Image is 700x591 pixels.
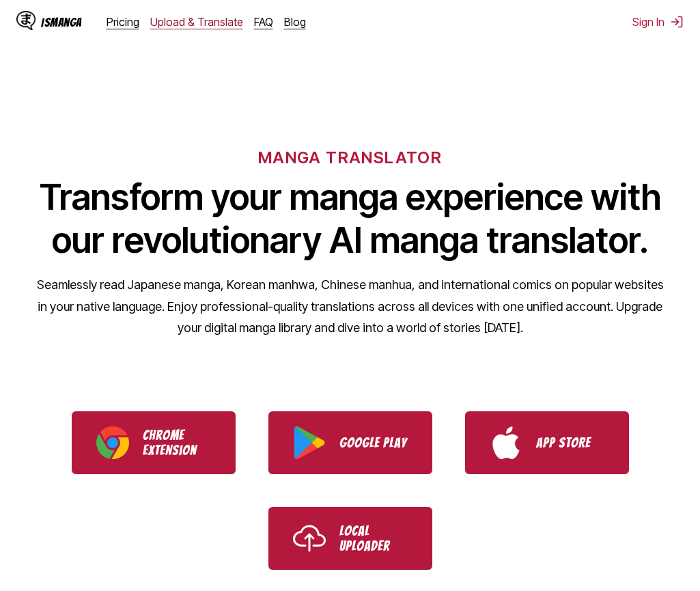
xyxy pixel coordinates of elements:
a: Pricing [107,15,139,29]
span: MANGA TRANSLATOR [258,148,442,167]
a: Use IsManga Local Uploader [268,507,432,570]
a: FAQ [254,15,273,29]
img: Chrome logo [96,426,129,459]
span: Google Play [339,435,407,450]
img: App Store logo [490,426,522,459]
img: Upload icon [293,522,326,555]
span: Transform your manga experience with our revolutionary AI manga translator. [40,176,661,262]
a: IsManga LogoIsManga [16,11,107,33]
span: Extension [143,443,197,458]
span: Seamlessly read Japanese manga, Korean manhwa, Chinese manhua, and international comics on popula... [37,277,664,335]
img: Sign out [670,15,684,29]
img: IsManga Logo [16,11,36,30]
button: Sign In [632,15,684,29]
span: Local Uploader [339,523,390,553]
a: Blog [284,15,306,29]
a: Download IsManga from Google Play [268,411,432,474]
a: Download IsManga Chrome Extension [72,411,236,474]
span: Chrome [143,428,184,443]
a: Upload & Translate [150,15,243,29]
span: App Store [536,435,591,450]
img: Google Play logo [293,426,326,459]
a: Download IsManga from App Store [465,411,629,474]
span: Sign In [632,15,664,29]
span: IsManga [41,16,82,29]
